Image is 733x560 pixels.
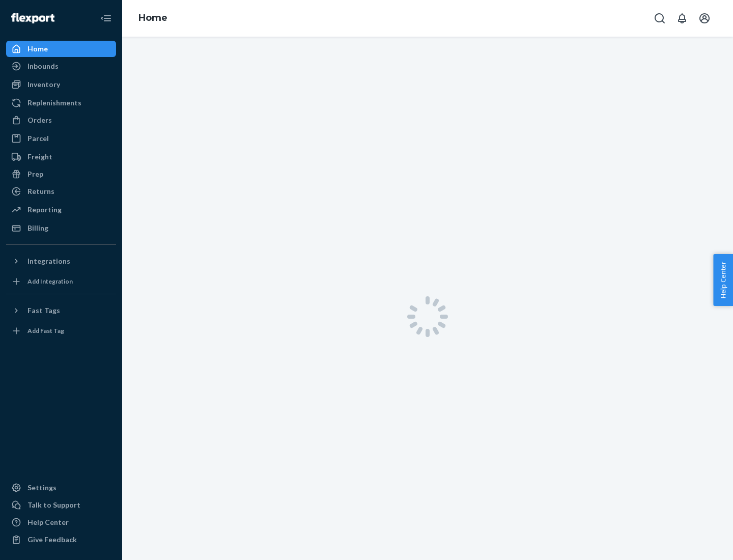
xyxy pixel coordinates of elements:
button: Give Feedback [6,531,116,548]
div: Prep [27,169,43,179]
a: Home [6,41,116,57]
div: Inbounds [27,61,59,71]
a: Inventory [6,76,116,93]
button: Close Navigation [96,8,116,29]
div: Help Center [27,517,69,527]
button: Fast Tags [6,302,116,319]
button: Open notifications [672,8,692,29]
div: Add Integration [27,277,73,286]
a: Help Center [6,514,116,530]
button: Open account menu [694,8,715,29]
a: Orders [6,112,116,128]
div: Integrations [27,256,70,266]
div: Fast Tags [27,305,60,316]
div: Talk to Support [27,500,80,510]
div: Settings [27,483,57,493]
a: Returns [6,183,116,200]
div: Returns [27,186,54,197]
div: Parcel [27,133,49,144]
a: Inbounds [6,58,116,74]
a: Parcel [6,130,116,147]
a: Settings [6,480,116,496]
div: Home [27,44,48,54]
div: Billing [27,223,48,233]
a: Prep [6,166,116,182]
a: Reporting [6,202,116,218]
img: Flexport logo [11,13,54,23]
a: Add Integration [6,273,116,290]
ol: breadcrumbs [130,4,176,33]
a: Add Fast Tag [6,323,116,339]
a: Billing [6,220,116,236]
a: Replenishments [6,95,116,111]
button: Open Search Box [650,8,670,29]
div: Inventory [27,79,60,90]
div: Give Feedback [27,535,77,545]
div: Reporting [27,205,62,215]
button: Integrations [6,253,116,269]
div: Replenishments [27,98,81,108]
button: Help Center [713,254,733,306]
a: Freight [6,149,116,165]
div: Freight [27,152,52,162]
div: Orders [27,115,52,125]
a: Home [138,12,167,23]
div: Add Fast Tag [27,326,64,335]
a: Talk to Support [6,497,116,513]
